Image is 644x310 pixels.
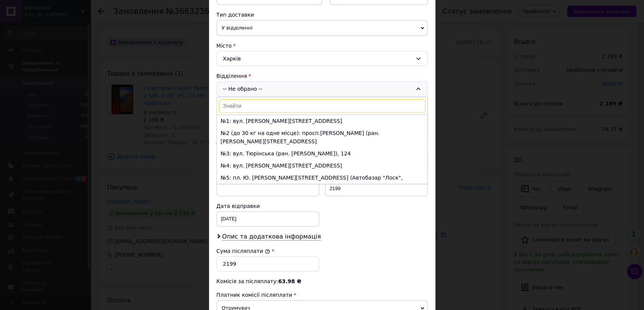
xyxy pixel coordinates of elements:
li: №2 (до 30 кг на одне місце): просп.[PERSON_NAME] (ран. [PERSON_NAME][STREET_ADDRESS] [217,127,427,147]
li: №1: вул. [PERSON_NAME][STREET_ADDRESS] [217,115,427,127]
span: Тип доставки [217,12,254,18]
div: Дата відправки [217,202,319,210]
li: №4: вул. [PERSON_NAME][STREET_ADDRESS] [217,160,427,172]
li: №5: пл. Ю. [PERSON_NAME][STREET_ADDRESS] (Автобазар "Лоск", приміщення "Приват Банку") [217,172,427,192]
div: Місто [217,42,428,50]
div: Харків [217,51,428,66]
span: Опис та додаткова інформація [222,233,321,240]
span: Платник комісії післяплати [217,292,292,298]
span: У відділенні [217,20,428,36]
div: Комісія за післяплату: [217,277,428,285]
li: №3: вул. Тюрінська (ран. [PERSON_NAME]), 124 [217,147,427,160]
div: -- Не обрано -- [217,81,428,96]
span: 63.98 ₴ [278,278,301,284]
div: Відділення [217,72,428,80]
label: Сума післяплати [217,248,270,254]
input: Знайти [219,99,426,113]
